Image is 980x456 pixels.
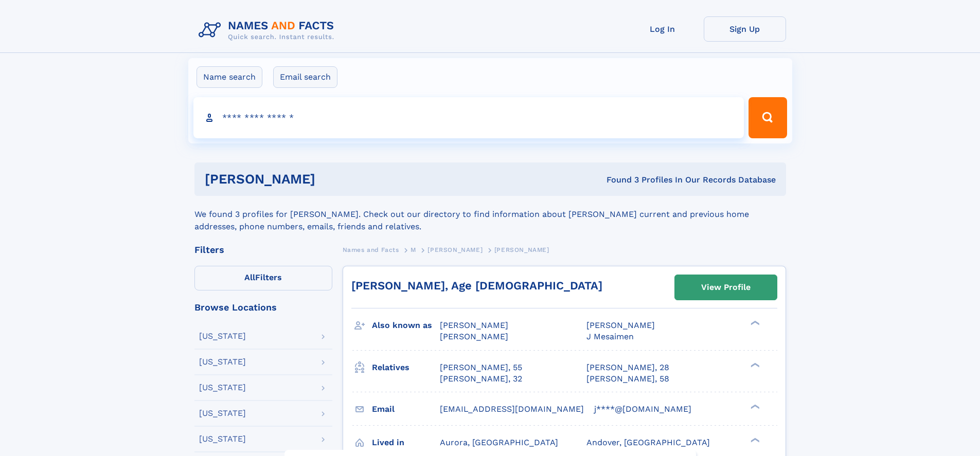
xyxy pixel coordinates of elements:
div: View Profile [701,276,751,299]
label: Email search [273,66,337,88]
div: ❯ [748,403,760,410]
a: [PERSON_NAME], 28 [586,362,669,373]
div: [US_STATE] [199,409,246,417]
span: [PERSON_NAME] [494,246,549,253]
button: Search Button [749,97,787,138]
a: Names and Facts [343,243,399,256]
input: search input [193,97,744,138]
span: [PERSON_NAME] [440,320,508,330]
span: Andover, [GEOGRAPHIC_DATA] [586,437,710,447]
span: Aurora, [GEOGRAPHIC_DATA] [440,437,558,447]
div: ❯ [748,320,760,326]
div: ❯ [748,436,760,443]
div: Browse Locations [194,303,332,312]
h3: Relatives [372,359,440,376]
span: J Mesaimen [586,332,634,341]
div: We found 3 profiles for [PERSON_NAME]. Check out our directory to find information about [PERSON_... [194,196,786,233]
div: Found 3 Profiles In Our Records Database [461,174,776,186]
span: [PERSON_NAME] [440,332,508,341]
span: [PERSON_NAME] [586,320,655,330]
a: [PERSON_NAME], 58 [586,373,669,385]
div: [US_STATE] [199,435,246,443]
span: [EMAIL_ADDRESS][DOMAIN_NAME] [440,404,584,414]
a: [PERSON_NAME] [427,243,483,256]
span: [PERSON_NAME] [427,246,483,253]
h1: [PERSON_NAME] [205,173,461,186]
h3: Lived in [372,434,440,451]
a: View Profile [675,275,777,300]
label: Name search [197,66,262,88]
h3: Also known as [372,317,440,334]
div: [US_STATE] [199,384,246,392]
img: Logo Names and Facts [194,16,343,44]
a: [PERSON_NAME], Age [DEMOGRAPHIC_DATA] [351,279,602,292]
a: [PERSON_NAME], 55 [440,362,522,373]
a: Log In [621,16,704,42]
div: [US_STATE] [199,358,246,366]
div: Filters [194,245,332,254]
span: All [244,272,255,282]
a: M [411,243,416,256]
div: ❯ [748,361,760,368]
a: Sign Up [704,16,786,42]
span: M [411,246,416,253]
h3: Email [372,400,440,418]
div: [US_STATE] [199,332,246,340]
label: Filters [194,266,332,290]
a: [PERSON_NAME], 32 [440,373,522,385]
